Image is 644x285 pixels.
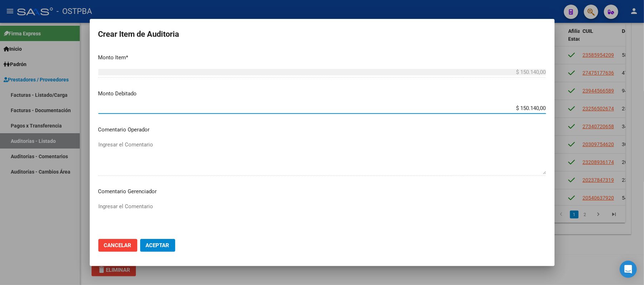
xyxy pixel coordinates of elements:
[98,27,546,41] h2: Crear Item de Auditoria
[98,239,137,252] button: Cancelar
[98,90,546,98] p: Monto Debitado
[620,261,637,278] div: Open Intercom Messenger
[140,239,175,252] button: Aceptar
[146,242,169,249] span: Aceptar
[98,126,546,134] p: Comentario Operador
[98,187,546,196] p: Comentario Gerenciador
[98,54,546,62] p: Monto Item
[104,242,132,249] span: Cancelar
